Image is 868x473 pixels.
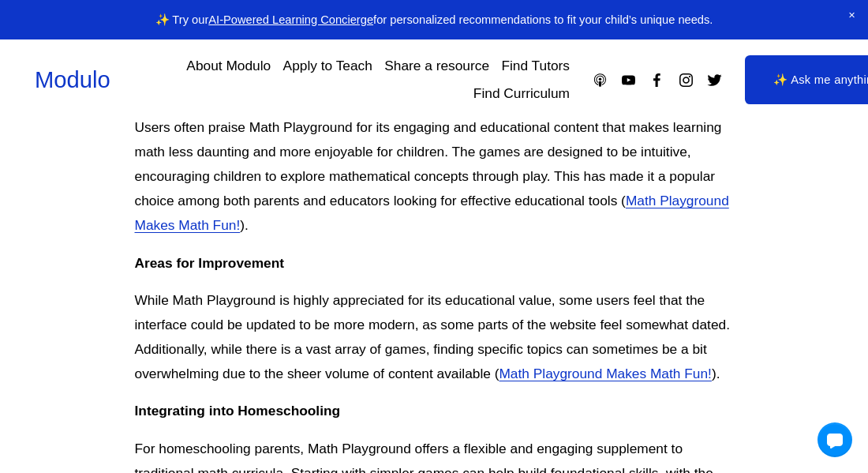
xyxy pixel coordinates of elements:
a: Apple Podcasts [592,72,608,88]
p: Users often praise Math Playground for its engaging and educational content that makes learning m... [135,115,734,238]
a: About Modulo [186,52,271,80]
a: Instagram [678,72,694,88]
a: Facebook [649,72,665,88]
a: Modulo [35,67,110,92]
a: Twitter [706,72,723,88]
a: Find Curriculum [473,80,570,107]
strong: Integrating into Homeschooling [135,403,341,419]
a: AI-Powered Learning Concierge [208,13,373,26]
a: Share a resource [384,52,489,80]
a: Apply to Teach [283,52,372,80]
p: While Math Playground is highly appreciated for its educational value, some users feel that the i... [135,288,734,387]
strong: Areas for Improvement [135,255,285,271]
a: Math Playground Makes Math Fun! [499,366,711,381]
a: YouTube [620,72,637,88]
a: Find Tutors [501,52,570,80]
